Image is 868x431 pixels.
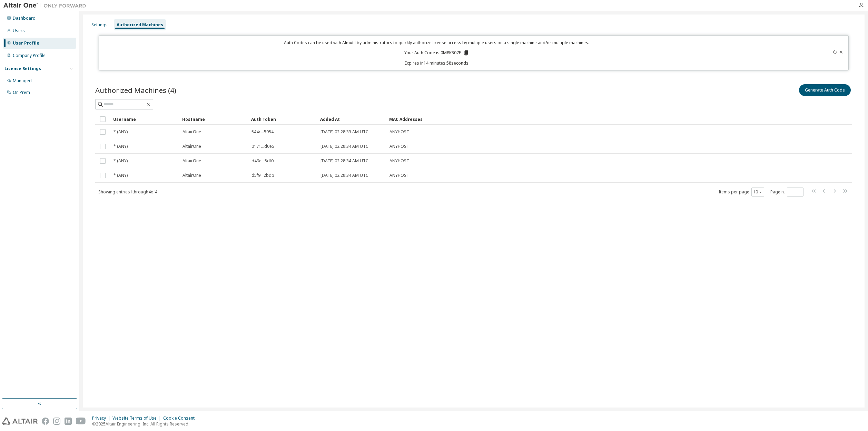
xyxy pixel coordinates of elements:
[389,158,409,164] span: ANYHOST
[112,415,163,421] div: Website Terms of Use
[2,418,38,425] img: altair_logo.svg
[163,415,199,421] div: Cookie Consent
[251,144,274,149] span: 0171...d0e5
[13,53,46,58] div: Company Profile
[13,40,39,46] div: User Profile
[42,418,49,425] img: facebook.svg
[95,85,176,95] span: Authorized Machines (4)
[114,144,128,149] span: * (ANY)
[183,173,201,178] span: AltairOne
[183,158,201,164] span: AltairOne
[719,188,764,197] span: Items per page
[404,50,469,56] p: Your Auth Code is: 0M8K307E
[53,418,60,425] img: instagram.svg
[320,129,368,135] span: [DATE] 02:28:33 AM UTC
[251,173,274,178] span: d5f9...2bdb
[114,158,128,164] span: * (ANY)
[65,418,72,425] img: linkedin.svg
[3,2,90,9] img: Altair One
[117,22,163,28] div: Authorized Machines
[98,189,157,195] span: Showing entries 1 through 4 of 4
[183,144,201,149] span: AltairOne
[103,60,770,66] p: Expires in 14 minutes, 58 seconds
[320,158,368,164] span: [DATE] 02:28:34 AM UTC
[76,418,86,425] img: youtube.svg
[389,129,409,135] span: ANYHOST
[13,28,25,33] div: Users
[320,114,384,125] div: Added At
[103,40,770,46] p: Auth Codes can be used with Almutil by administrators to quickly authorize license access by mult...
[799,84,851,96] button: Generate Auth Code
[13,78,32,84] div: Managed
[320,173,368,178] span: [DATE] 02:28:34 AM UTC
[183,129,201,135] span: AltairOne
[114,129,128,135] span: * (ANY)
[13,90,30,95] div: On Prem
[389,173,409,178] span: ANYHOST
[114,173,128,178] span: * (ANY)
[320,144,368,149] span: [DATE] 02:28:34 AM UTC
[92,421,199,427] p: © 2025 Altair Engineering, Inc. All Rights Reserved.
[113,114,177,125] div: Username
[91,22,108,28] div: Settings
[182,114,246,125] div: Hostname
[92,415,112,421] div: Privacy
[4,66,41,71] div: License Settings
[251,129,274,135] span: 544c...5954
[389,114,780,125] div: MAC Addresses
[389,144,409,149] span: ANYHOST
[13,16,36,21] div: Dashboard
[770,188,803,197] span: Page n.
[753,189,762,195] button: 10
[251,114,315,125] div: Auth Token
[251,158,274,164] span: d49e...5df0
